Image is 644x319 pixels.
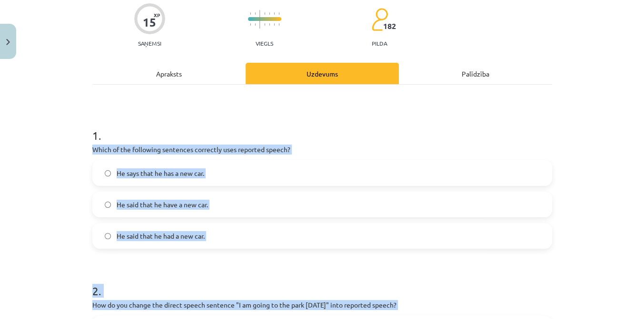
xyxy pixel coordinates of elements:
[255,23,256,26] img: icon-short-line-57e1e144782c952c97e751825c79c345078a6d821885a25fce030b3d8c18986b.svg
[92,268,552,297] h1: 2 .
[274,23,275,26] img: icon-short-line-57e1e144782c952c97e751825c79c345078a6d821885a25fce030b3d8c18986b.svg
[6,39,10,45] img: icon-close-lesson-0947bae3869378f0d4975bcd49f059093ad1ed9edebbc8119c70593378902aed.svg
[269,23,270,26] img: icon-short-line-57e1e144782c952c97e751825c79c345078a6d821885a25fce030b3d8c18986b.svg
[250,12,251,15] img: icon-short-line-57e1e144782c952c97e751825c79c345078a6d821885a25fce030b3d8c18986b.svg
[256,40,273,47] p: Viegls
[278,23,279,26] img: icon-short-line-57e1e144782c952c97e751825c79c345078a6d821885a25fce030b3d8c18986b.svg
[269,12,270,15] img: icon-short-line-57e1e144782c952c97e751825c79c345078a6d821885a25fce030b3d8c18986b.svg
[117,231,205,241] span: He said that he had a new car.
[105,170,111,176] input: He says that he has a new car.
[92,63,246,84] div: Apraksts
[117,168,204,178] span: He says that he has a new car.
[264,12,265,15] img: icon-short-line-57e1e144782c952c97e751825c79c345078a6d821885a25fce030b3d8c18986b.svg
[383,22,396,30] span: 182
[399,63,552,84] div: Palīdzība
[105,202,111,208] input: He said that he have a new car.
[92,145,552,155] p: Which of the following sentences correctly uses reported speech?
[371,8,388,31] img: students-c634bb4e5e11cddfef0936a35e636f08e4e9abd3cc4e673bd6f9a4125e45ecb1.svg
[143,16,156,29] div: 15
[117,200,208,210] span: He said that he have a new car.
[134,40,165,47] p: Saņemsi
[372,40,387,47] p: pilda
[274,12,275,15] img: icon-short-line-57e1e144782c952c97e751825c79c345078a6d821885a25fce030b3d8c18986b.svg
[250,23,251,26] img: icon-short-line-57e1e144782c952c97e751825c79c345078a6d821885a25fce030b3d8c18986b.svg
[92,300,552,310] p: How do you change the direct speech sentence "I am going to the park [DATE]" into reported speech?
[278,12,279,15] img: icon-short-line-57e1e144782c952c97e751825c79c345078a6d821885a25fce030b3d8c18986b.svg
[255,12,256,15] img: icon-short-line-57e1e144782c952c97e751825c79c345078a6d821885a25fce030b3d8c18986b.svg
[154,12,160,18] span: XP
[259,10,260,29] img: icon-long-line-d9ea69661e0d244f92f715978eff75569469978d946b2353a9bb055b3ed8787d.svg
[92,112,552,142] h1: 1 .
[105,233,111,239] input: He said that he had a new car.
[264,23,265,26] img: icon-short-line-57e1e144782c952c97e751825c79c345078a6d821885a25fce030b3d8c18986b.svg
[246,63,399,84] div: Uzdevums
